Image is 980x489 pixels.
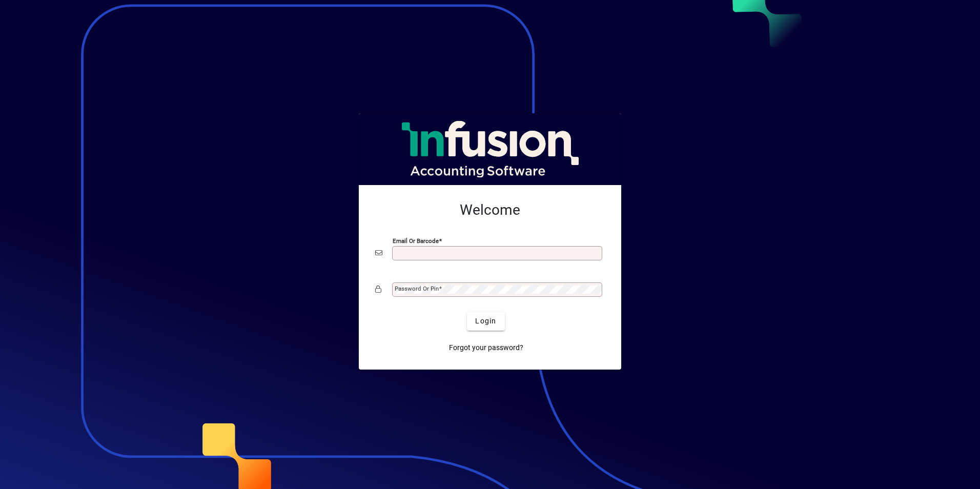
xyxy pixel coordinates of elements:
h2: Welcome [375,201,605,219]
span: Forgot your password? [449,342,523,353]
mat-label: Email or Barcode [393,237,439,244]
a: Forgot your password? [445,339,527,357]
button: Login [467,312,504,331]
mat-label: Password or Pin [395,285,439,292]
span: Login [475,316,496,327]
